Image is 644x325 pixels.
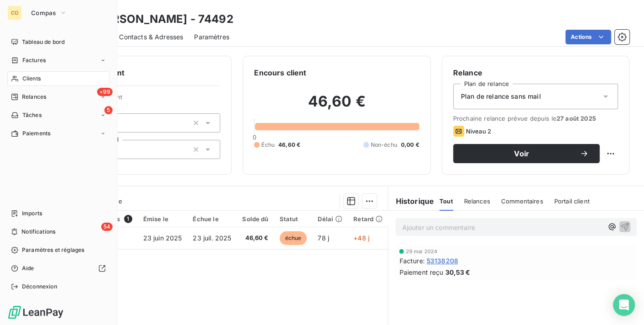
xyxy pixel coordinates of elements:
[439,197,453,205] span: Tout
[55,67,220,78] h6: Informations client
[22,264,34,272] span: Aide
[124,215,132,223] span: 1
[464,150,579,157] span: Voir
[399,256,424,266] span: Facture :
[22,75,41,83] span: Clients
[261,141,275,149] span: Échu
[22,111,42,119] span: Tâches
[104,106,113,114] span: 5
[7,261,109,276] a: Aide
[143,215,182,223] div: Émise le
[31,9,56,16] span: Compas
[143,234,182,242] span: 23 juin 2025
[388,196,434,207] h6: Historique
[466,128,491,135] span: Niveau 2
[453,67,618,78] h6: Relance
[242,215,268,223] div: Solde dû
[22,282,57,291] span: Déconnexion
[427,256,458,266] span: 53138208
[401,141,419,149] span: 0,00 €
[101,223,113,231] span: 54
[280,215,307,223] div: Statut
[81,11,233,27] h3: EI [PERSON_NAME] - 74492
[119,32,183,42] span: Contacts & Adresses
[371,141,397,149] span: Non-échu
[22,209,42,218] span: Imports
[254,92,419,120] h2: 46,60 €
[22,93,46,101] span: Relances
[554,197,590,205] span: Portail client
[7,305,64,320] img: Logo LeanPay
[74,93,220,106] span: Propriétés Client
[453,144,600,163] button: Voir
[613,294,635,316] div: Open Intercom Messenger
[557,115,596,122] span: 27 août 2025
[445,267,470,277] span: 30,53 €
[501,197,543,205] span: Commentaires
[22,228,55,236] span: Notifications
[22,56,46,64] span: Factures
[278,141,300,149] span: 46,60 €
[318,215,342,223] div: Délai
[22,246,84,254] span: Paramètres et réglages
[194,32,229,42] span: Paramètres
[353,234,369,242] span: +48 j
[253,133,256,141] span: 0
[254,67,306,78] h6: Encours client
[461,92,541,101] span: Plan de relance sans mail
[280,231,307,245] span: échue
[193,215,231,223] div: Échue le
[7,5,22,20] div: CO
[565,30,611,44] button: Actions
[353,215,383,223] div: Retard
[453,115,618,122] span: Prochaine relance prévue depuis le
[399,267,443,277] span: Paiement reçu
[406,249,437,254] span: 29 mai 2024
[22,129,50,138] span: Paiements
[464,197,490,205] span: Relances
[318,234,329,242] span: 78 j
[22,38,65,46] span: Tableau de bord
[97,88,113,96] span: +99
[193,234,231,242] span: 23 juil. 2025
[242,234,268,243] span: 46,60 €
